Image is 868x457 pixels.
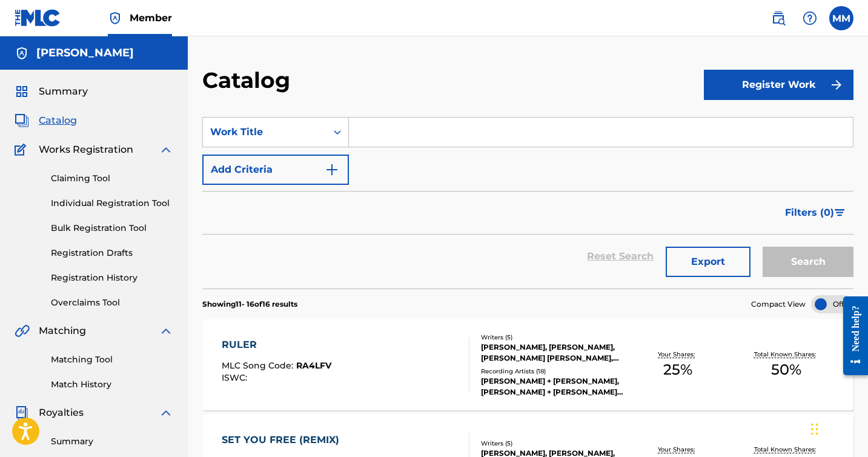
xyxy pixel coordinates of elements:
p: Your Shares: [658,445,698,454]
h2: Catalog [202,67,296,94]
span: 25 % [663,359,692,381]
button: Export [666,247,750,277]
span: Royalties [39,405,84,420]
img: Accounts [15,46,29,61]
a: Bulk Registration Tool [51,222,173,235]
span: 50 % [771,359,801,381]
img: 9d2ae6d4665cec9f34b9.svg [325,162,339,177]
p: Your Shares: [658,350,698,359]
img: Matching [15,324,30,338]
span: RA4LFV [296,360,331,371]
div: [PERSON_NAME], [PERSON_NAME], [PERSON_NAME] [PERSON_NAME], [PERSON_NAME], [PERSON_NAME] [481,342,624,364]
span: Summary [39,84,88,99]
img: Works Registration [15,142,30,157]
a: Claiming Tool [51,172,173,185]
span: ISWC : [222,372,250,383]
a: RULERMLC Song Code:RA4LFVISWC:Writers (5)[PERSON_NAME], [PERSON_NAME], [PERSON_NAME] [PERSON_NAME... [202,319,853,410]
span: Works Registration [39,142,133,157]
p: Showing 11 - 16 of 16 results [202,299,297,310]
a: Registration Drafts [51,247,173,259]
div: Recording Artists ( 18 ) [481,367,624,376]
div: Drag [811,411,818,447]
iframe: Resource Center [834,287,868,385]
img: Summary [15,84,29,99]
div: User Menu [829,6,853,30]
div: Writers ( 5 ) [481,333,624,342]
span: Compact View [751,299,806,310]
h5: Rainer Millar Blanchaer [36,46,134,60]
img: f7272a7cc735f4ea7f67.svg [829,78,844,92]
img: Catalog [15,113,29,128]
div: RULER [222,338,331,352]
img: Top Rightsholder [108,11,122,25]
span: MLC Song Code : [222,360,296,371]
span: Filters ( 0 ) [785,205,834,220]
div: Help [798,6,822,30]
img: search [771,11,786,25]
img: filter [835,209,845,216]
div: Writers ( 5 ) [481,439,624,448]
span: Member [130,11,172,25]
a: Individual Registration Tool [51,197,173,210]
span: Matching [39,324,86,338]
p: Total Known Shares: [754,445,819,454]
img: expand [159,324,173,338]
a: CatalogCatalog [15,113,77,128]
button: Filters (0) [778,198,853,228]
div: Work Title [210,125,319,139]
form: Search Form [202,117,853,289]
div: [PERSON_NAME] + [PERSON_NAME], [PERSON_NAME] + [PERSON_NAME] + [PERSON_NAME] + [PERSON_NAME], [PE... [481,376,624,398]
a: Summary [51,435,173,448]
a: Registration History [51,272,173,284]
span: Catalog [39,113,77,128]
a: Overclaims Tool [51,296,173,309]
img: help [803,11,817,25]
button: Register Work [704,70,853,100]
a: Public Search [766,6,790,30]
a: SummarySummary [15,84,88,99]
p: Total Known Shares: [754,350,819,359]
img: Royalties [15,405,29,420]
a: Match History [51,378,173,391]
iframe: Chat Widget [807,399,868,457]
img: MLC Logo [15,9,61,27]
button: Add Criteria [202,155,349,185]
img: expand [159,142,173,157]
img: expand [159,405,173,420]
a: Matching Tool [51,353,173,366]
div: SET YOU FREE (REMIX) [222,433,345,447]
